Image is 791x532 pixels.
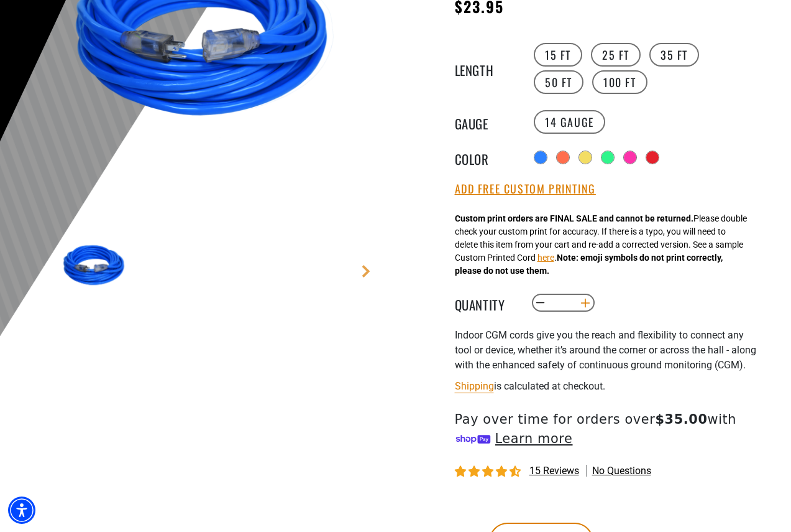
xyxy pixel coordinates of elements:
div: Please double check your custom print for accuracy. If there is a typo, you will need to delete t... [455,212,747,278]
div: Accessibility Menu [8,497,35,524]
button: Add Free Custom Printing [455,182,596,196]
legend: Length [455,60,517,77]
label: 14 Gauge [534,110,605,134]
button: here [537,251,554,264]
label: 100 FT [592,70,647,94]
a: Shipping [455,380,494,392]
strong: Note: emoji symbols do not print correctly, please do not use them. [455,253,723,276]
label: 50 FT [534,70,583,94]
strong: Custom print orders are FINAL SALE and cannot be returned. [455,213,693,223]
label: 25 FT [591,43,641,67]
div: is calculated at checkout. [455,378,759,394]
a: Next [360,265,372,278]
label: 15 FT [534,43,582,67]
label: 35 FT [649,43,699,67]
legend: Color [455,149,517,166]
span: No questions [592,464,651,478]
span: 15 reviews [529,465,579,477]
legend: Gauge [455,114,517,130]
label: Quantity [455,295,517,311]
span: 4.40 stars [455,466,523,478]
span: Indoor CGM cords give you the reach and flexibility to connect any tool or device, whether it’s a... [455,329,756,371]
img: blue [60,230,132,302]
